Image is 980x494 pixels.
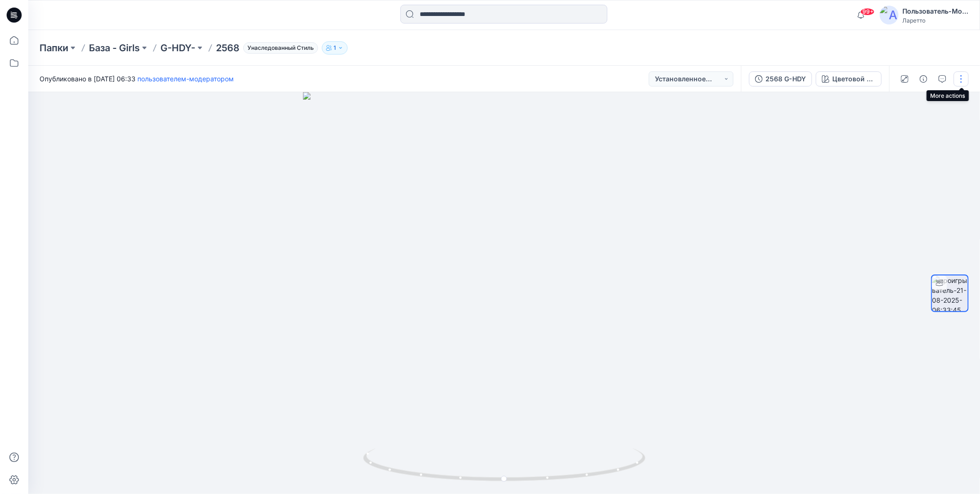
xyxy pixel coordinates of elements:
p: 2568 [216,41,239,55]
button: Унаследованный Стиль [239,41,318,55]
button: Цветовой путь 1 [816,71,882,86]
ya-tr-span: База - Girls [89,42,140,54]
ya-tr-span: 2568 G-HDY [765,75,806,83]
a: База - Girls [89,41,140,55]
ya-tr-span: Ларетто [902,17,925,24]
a: пользователем-модератором [137,75,234,83]
a: G-HDY- [160,41,195,55]
img: аватар [880,6,899,24]
span: 99+ [860,8,875,16]
button: 2568 G-HDY [749,71,812,86]
button: 1 [322,41,348,55]
ya-tr-span: Унаследованный Стиль [247,44,314,52]
p: 1 [334,43,336,53]
ya-tr-span: Папки [40,42,68,54]
a: Папки [40,41,68,55]
button: Подробные сведения [916,71,931,86]
ya-tr-span: Цветовой путь 1 [832,75,886,83]
div: Цветовой путь 1 [832,74,876,84]
ya-tr-span: Опубликовано в [DATE] 06:33 [40,75,135,83]
ya-tr-span: G-HDY- [160,42,195,54]
img: проигрыватель-21-08-2025-06:33:45 [932,275,968,311]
